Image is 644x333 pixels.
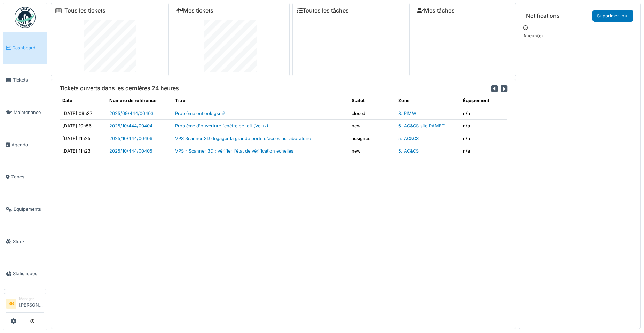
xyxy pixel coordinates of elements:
[60,132,107,145] td: [DATE] 11h25
[109,148,152,154] a: 2025/10/444/00405
[175,136,311,141] a: VPS Scanner 3D dégager la grande porte d'accès au laboratoire
[175,148,293,154] a: VPS - Scanner 3D : vérifier l'état de vérification echelles
[60,107,107,119] td: [DATE] 09h37
[13,270,44,277] span: Statistiques
[3,32,47,64] a: Dashboard
[175,123,268,129] a: Problème d'ouverture fenêtre de toit (Velux)
[109,123,152,129] a: 2025/10/444/00404
[349,132,396,145] td: assigned
[172,94,348,107] th: Titre
[349,119,396,132] td: new
[6,299,16,309] li: BB
[14,206,44,212] span: Équipements
[349,94,396,107] th: Statut
[12,45,44,51] span: Dashboard
[460,132,507,145] td: n/a
[11,173,44,180] span: Zones
[460,107,507,119] td: n/a
[3,161,47,193] a: Zones
[19,296,44,311] li: [PERSON_NAME]
[398,111,416,116] a: 8. PIMW
[3,193,47,225] a: Équipements
[3,96,47,129] a: Maintenance
[109,111,154,116] a: 2025/09/444/00403
[60,85,179,92] h6: Tickets ouverts dans les dernières 24 heures
[13,238,44,245] span: Stock
[3,129,47,161] a: Agenda
[109,136,152,141] a: 2025/10/444/00406
[460,119,507,132] td: n/a
[60,94,107,107] th: Date
[3,225,47,258] a: Stock
[6,296,44,313] a: BB Manager[PERSON_NAME]
[13,77,44,83] span: Tickets
[526,13,560,19] h6: Notifications
[64,7,105,14] a: Tous les tickets
[15,7,36,28] img: Badge_color-CXgf-gQk.svg
[349,145,396,157] td: new
[398,148,419,154] a: 5. AC&CS
[523,32,636,39] p: Aucun(e)
[417,7,455,14] a: Mes tâches
[395,94,460,107] th: Zone
[14,109,44,116] span: Maintenance
[60,145,107,157] td: [DATE] 11h23
[175,111,225,116] a: Problème outlook gsm?
[398,123,445,129] a: 6. AC&CS site RAMET
[107,94,173,107] th: Numéro de référence
[398,136,419,141] a: 5. AC&CS
[176,7,213,14] a: Mes tickets
[460,94,507,107] th: Équipement
[592,10,633,22] a: Supprimer tout
[60,119,107,132] td: [DATE] 10h56
[3,64,47,96] a: Tickets
[349,107,396,119] td: closed
[11,141,44,148] span: Agenda
[19,296,44,301] div: Manager
[3,258,47,290] a: Statistiques
[297,7,349,14] a: Toutes les tâches
[460,145,507,157] td: n/a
